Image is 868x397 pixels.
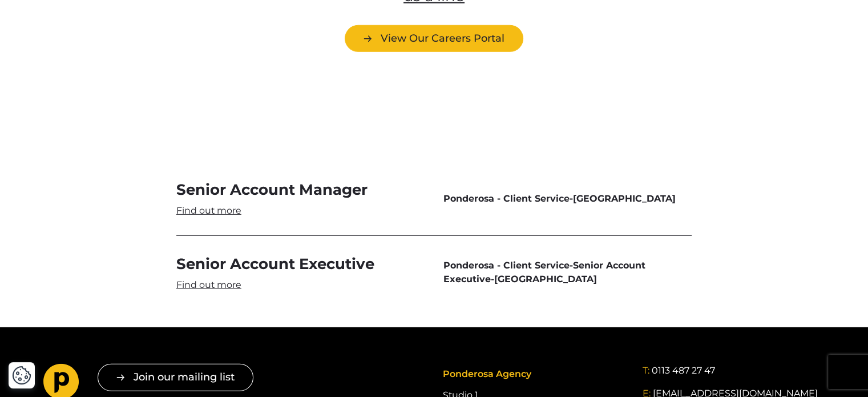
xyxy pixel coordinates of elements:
a: Senior Account Manager [176,180,425,217]
span: Ponderosa - Client Service [443,193,569,204]
span: - - [443,259,692,286]
a: 0113 487 27 47 [651,364,714,378]
button: Cookie Settings [12,366,31,385]
span: [GEOGRAPHIC_DATA] [494,274,596,284]
button: Join our mailing list [98,364,253,391]
img: Revisit consent button [12,366,31,385]
a: Senior Account Executive [176,254,425,291]
a: View Our Careers Portal [345,25,523,52]
span: - [443,192,692,206]
span: T: [642,365,649,376]
span: Ponderosa Agency [442,368,531,379]
span: Ponderosa - Client Service [443,260,569,271]
span: [GEOGRAPHIC_DATA] [572,193,675,204]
